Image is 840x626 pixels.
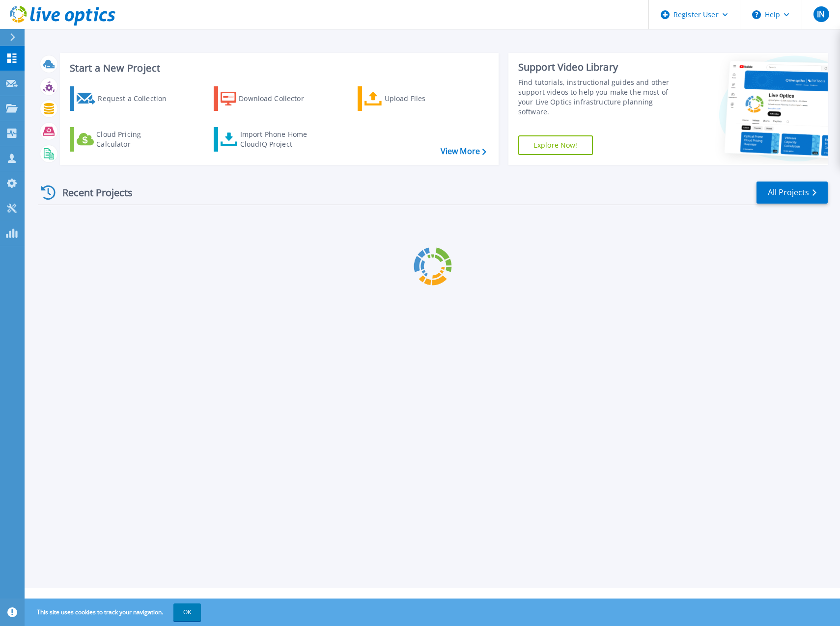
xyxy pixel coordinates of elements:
[70,127,179,152] a: Cloud Pricing Calculator
[27,603,201,621] span: This site uses cookies to track your navigation.
[173,603,201,621] button: OK
[239,89,317,108] div: Download Collector
[441,147,486,156] a: View More
[96,130,175,149] div: Cloud Pricing Calculator
[240,130,317,149] div: Import Phone Home CloudIQ Project
[98,89,176,108] div: Request a Collection
[214,86,323,111] a: Download Collector
[385,89,463,108] div: Upload Files
[518,78,680,117] div: Find tutorials, instructional guides and other support videos to help you make the most of your L...
[518,135,593,155] a: Explore Now!
[756,182,828,204] a: All Projects
[358,86,467,111] a: Upload Files
[518,61,680,74] div: Support Video Library
[817,10,825,18] span: IN
[70,86,179,111] a: Request a Collection
[38,181,146,205] div: Recent Projects
[70,63,486,74] h3: Start a New Project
